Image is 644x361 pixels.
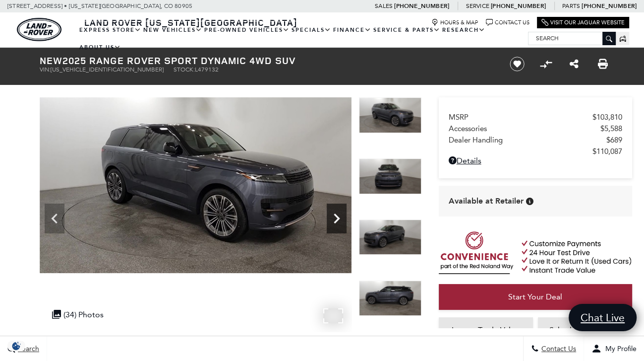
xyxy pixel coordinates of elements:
img: New 2025 Varesine Blue Land Rover Dynamic image 2 [359,97,421,133]
a: New Vehicles [142,21,203,39]
a: land-rover [17,18,61,41]
a: Hours & Map [431,19,478,26]
a: EXPRESS STORE [78,21,142,39]
img: New 2025 Varesine Blue Land Rover Dynamic image 5 [359,281,421,316]
span: $103,810 [592,113,622,122]
a: [PHONE_NUMBER] [491,2,546,10]
span: $689 [606,136,622,144]
a: Share this New 2025 Range Rover Sport Dynamic 4WD SUV [570,58,579,70]
a: About Us [78,39,122,56]
a: Specials [291,21,332,39]
a: Accessories $5,588 [449,124,622,133]
button: Save vehicle [506,56,528,72]
span: Instant Trade Value [452,325,520,335]
strong: New [40,54,62,67]
span: Chat Live [576,311,630,324]
span: My Profile [601,345,637,353]
span: Contact Us [539,345,576,353]
a: Chat Live [569,304,637,331]
span: Schedule Test Drive [549,325,620,335]
a: Visit Our Jaguar Website [541,19,625,26]
span: Accessories [449,124,600,133]
span: [US_VEHICLE_IDENTIFICATION_NUMBER] [51,66,164,73]
a: Contact Us [486,19,529,26]
span: $5,588 [600,124,622,133]
a: [PHONE_NUMBER] [582,2,637,10]
span: Stock: [174,66,195,73]
span: Service [466,2,489,9]
span: VIN: [40,66,51,73]
a: [PHONE_NUMBER] [394,2,449,10]
a: MSRP $103,810 [449,113,622,122]
section: Click to Open Cookie Consent Modal [5,341,28,351]
span: Start Your Deal [508,292,562,301]
a: Details [449,156,622,165]
a: Finance [332,21,372,39]
div: Next [327,204,347,233]
a: Instant Trade Value [439,317,533,343]
img: New 2025 Varesine Blue Land Rover Dynamic image 4 [359,219,421,255]
a: Start Your Deal [439,284,632,310]
h1: 2025 Range Rover Sport Dynamic 4WD SUV [40,55,493,66]
span: Land Rover [US_STATE][GEOGRAPHIC_DATA] [84,16,297,28]
span: Available at Retailer [449,196,524,207]
img: Opt-Out Icon [5,341,28,351]
a: Land Rover [US_STATE][GEOGRAPHIC_DATA] [78,16,303,28]
img: Land Rover [17,18,61,41]
a: Schedule Test Drive [538,317,632,343]
a: Service & Parts [372,21,441,39]
a: Print this New 2025 Range Rover Sport Dynamic 4WD SUV [598,58,608,70]
a: [STREET_ADDRESS] • [US_STATE][GEOGRAPHIC_DATA], CO 80905 [7,2,192,9]
a: Research [441,21,486,39]
span: MSRP [449,113,592,122]
a: Pre-Owned Vehicles [203,21,291,39]
span: Sales [375,2,393,9]
div: (34) Photos [47,305,109,324]
input: Search [528,32,615,44]
img: New 2025 Varesine Blue Land Rover Dynamic image 3 [359,158,421,194]
span: $110,087 [592,147,622,156]
nav: Main Navigation [78,21,528,56]
div: Vehicle is in stock and ready for immediate delivery. Due to demand, availability is subject to c... [526,198,533,205]
button: Compare Vehicle [538,57,553,72]
div: Previous [45,204,64,233]
img: New 2025 Varesine Blue Land Rover Dynamic image 2 [40,97,351,273]
a: $110,087 [449,147,622,156]
span: L479132 [195,66,219,73]
a: Dealer Handling $689 [449,136,622,144]
span: Dealer Handling [449,136,606,144]
button: Open user profile menu [584,336,644,361]
span: Parts [562,2,580,9]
